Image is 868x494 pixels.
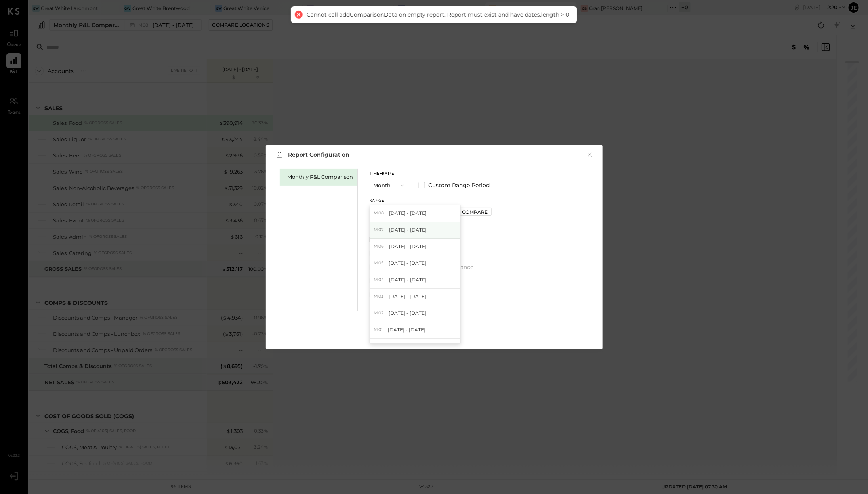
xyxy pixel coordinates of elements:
span: M02 [374,310,386,316]
div: Range [370,199,453,203]
span: [DATE] - [DATE] [389,310,426,316]
span: [DATE] - [DATE] [389,210,427,216]
span: M08 [374,210,386,216]
div: Cannot call addComparisonData on empty report. Report must exist and have dates.length > 0 [307,11,569,18]
div: Monthly P&L Comparison [288,173,353,181]
span: [DATE] - [DATE] [388,326,425,333]
span: [DATE] - [DATE] [389,293,426,300]
span: [DATE] - [DATE] [389,226,427,233]
div: Compare [462,209,488,215]
span: [DATE] - [DATE] [389,243,427,250]
div: Timeframe [370,172,409,176]
button: Compare [458,208,491,216]
button: × [587,151,594,159]
span: M05 [374,260,386,266]
span: Custom Range Period [429,181,490,189]
span: M07 [374,227,386,233]
span: M04 [374,277,386,283]
span: M01 [374,327,385,333]
span: [DATE] - [DATE] [389,276,427,283]
span: [DATE] - [DATE] [387,343,425,350]
button: Month [370,178,409,193]
span: [DATE] - [DATE] [389,260,426,266]
h3: Report Configuration [275,150,350,160]
span: M03 [374,293,386,300]
span: M06 [374,243,386,250]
